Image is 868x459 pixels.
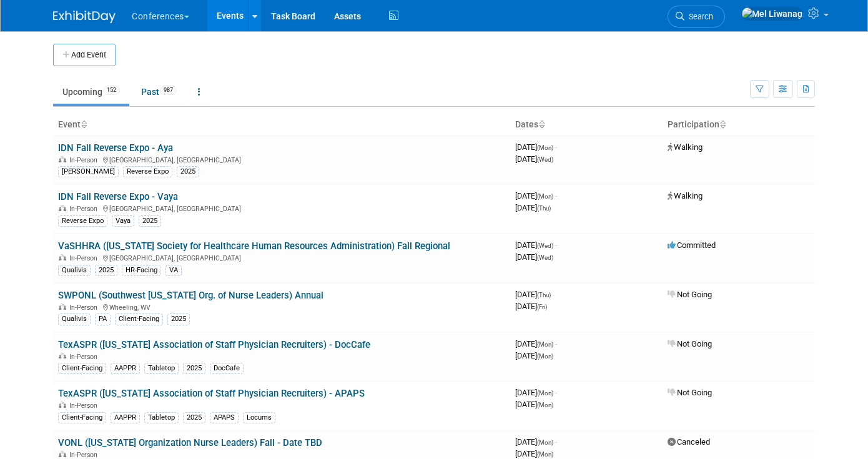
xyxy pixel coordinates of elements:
div: AAPPR [111,363,140,374]
span: In-Person [69,254,101,262]
th: Event [53,114,510,136]
a: Upcoming152 [53,80,129,104]
div: 2025 [183,363,205,374]
span: Walking [668,191,703,200]
div: VA [165,265,182,276]
span: Canceled [668,437,710,447]
img: In-Person Event [59,205,66,211]
a: Past987 [132,80,186,104]
div: Wheeling, WV [58,302,505,312]
span: Not Going [668,339,712,348]
a: TexASPR ([US_STATE] Association of Staff Physician Recruiters) - DocCafe [58,339,370,350]
img: Mel Liwanag [741,7,803,21]
div: [PERSON_NAME] [58,166,119,177]
span: In-Person [69,156,101,164]
span: Not Going [668,290,712,299]
div: AAPPR [111,412,140,423]
span: [DATE] [515,142,557,152]
img: In-Person Event [59,254,66,260]
a: IDN Fall Reverse Expo - Aya [58,142,173,154]
span: [DATE] [515,351,553,360]
div: 2025 [183,412,205,423]
span: Committed [668,240,716,250]
span: - [553,290,555,299]
span: 987 [160,86,177,95]
span: [DATE] [515,437,557,447]
span: (Mon) [537,144,553,151]
span: [DATE] [515,339,557,348]
img: In-Person Event [59,156,66,162]
span: [DATE] [515,191,557,200]
button: Add Event [53,44,116,66]
span: In-Person [69,205,101,213]
a: IDN Fall Reverse Expo - Vaya [58,191,178,202]
span: [DATE] [515,240,557,250]
span: (Wed) [537,156,553,163]
div: DocCafe [210,363,244,374]
div: PA [95,313,111,325]
div: Reverse Expo [123,166,172,177]
span: 152 [103,86,120,95]
span: - [555,142,557,152]
span: - [555,437,557,447]
a: Sort by Event Name [81,119,87,129]
img: In-Person Event [59,402,66,408]
a: VaSHHRA ([US_STATE] Society for Healthcare Human Resources Administration) Fall Regional [58,240,450,252]
span: (Thu) [537,292,551,299]
div: Client-Facing [58,363,106,374]
span: (Mon) [537,193,553,200]
div: Tabletop [144,363,179,374]
div: APAPS [210,412,239,423]
span: [DATE] [515,203,551,212]
div: Reverse Expo [58,215,107,227]
span: [DATE] [515,290,555,299]
span: (Mon) [537,353,553,360]
span: [DATE] [515,388,557,397]
span: (Mon) [537,341,553,348]
th: Dates [510,114,663,136]
span: (Wed) [537,254,553,261]
div: Qualivis [58,265,91,276]
span: (Mon) [537,390,553,397]
a: SWPONL (Southwest [US_STATE] Org. of Nurse Leaders) Annual [58,290,323,301]
span: [DATE] [515,449,553,458]
span: [DATE] [515,302,547,311]
span: In-Person [69,402,101,410]
a: Sort by Start Date [538,119,545,129]
div: Tabletop [144,412,179,423]
div: [GEOGRAPHIC_DATA], [GEOGRAPHIC_DATA] [58,154,505,164]
th: Participation [663,114,815,136]
div: 2025 [95,265,117,276]
span: - [555,240,557,250]
span: Not Going [668,388,712,397]
div: 2025 [177,166,199,177]
span: - [555,388,557,397]
span: In-Person [69,304,101,312]
span: [DATE] [515,154,553,164]
div: 2025 [139,215,161,227]
a: TexASPR ([US_STATE] Association of Staff Physician Recruiters) - APAPS [58,388,365,399]
div: Vaya [112,215,134,227]
div: [GEOGRAPHIC_DATA], [GEOGRAPHIC_DATA] [58,203,505,213]
span: (Mon) [537,451,553,458]
a: Search [668,6,725,27]
div: Qualivis [58,313,91,325]
img: In-Person Event [59,353,66,359]
img: In-Person Event [59,451,66,457]
div: Client-Facing [58,412,106,423]
span: Walking [668,142,703,152]
span: (Fri) [537,304,547,310]
a: VONL ([US_STATE] Organization Nurse Leaders) Fall - Date TBD [58,437,322,448]
span: In-Person [69,353,101,361]
span: [DATE] [515,252,553,262]
div: HR-Facing [122,265,161,276]
span: (Wed) [537,242,553,249]
div: 2025 [167,313,190,325]
span: In-Person [69,451,101,459]
span: (Mon) [537,439,553,446]
span: (Thu) [537,205,551,212]
img: ExhibitDay [53,11,116,23]
a: Sort by Participation Type [719,119,726,129]
img: In-Person Event [59,304,66,310]
span: (Mon) [537,402,553,408]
